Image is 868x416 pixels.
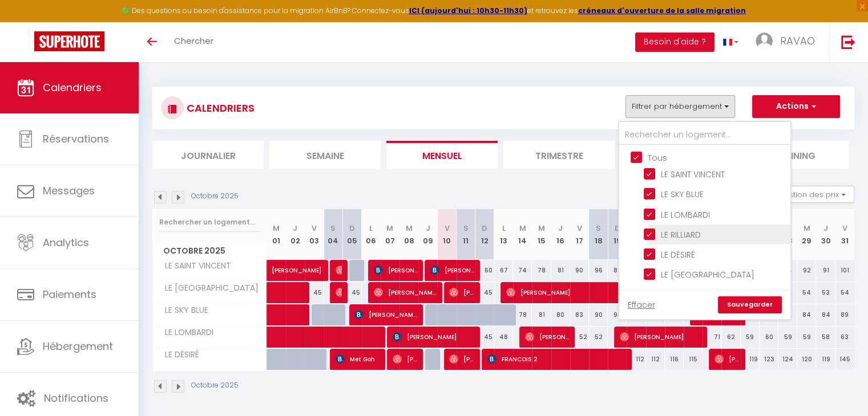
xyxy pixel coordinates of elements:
[152,141,264,169] li: Journalier
[756,32,773,50] img: ...
[661,249,695,260] span: LE DÉSIRÉ
[752,95,840,118] button: Actions
[399,209,418,260] th: 08
[155,304,211,317] span: LE SKY BLUE
[44,391,108,405] span: Notifications
[324,209,342,260] th: 04
[354,304,417,325] span: [PERSON_NAME]
[153,243,267,259] span: Octobre 2025
[312,223,317,234] abbr: V
[714,348,740,370] span: [PERSON_NAME]
[165,22,222,62] a: Chercher
[665,349,684,370] div: 116
[330,223,336,234] abbr: S
[342,209,361,260] th: 05
[155,327,216,339] span: LE LOMBARDI
[336,282,342,303] span: [PERSON_NAME]
[273,223,280,234] abbr: M
[627,349,645,370] div: 112
[578,6,746,15] a: créneaux d'ouverture de la salle migration
[589,327,608,348] div: 52
[159,212,260,233] input: Rechercher un logement...
[272,254,350,275] span: [PERSON_NAME]
[449,348,474,370] span: [PERSON_NAME] 2
[286,209,305,260] th: 02
[267,260,286,282] a: [PERSON_NAME]
[816,304,835,325] div: 84
[570,209,589,260] th: 17
[778,349,797,370] div: 124
[615,223,620,234] abbr: D
[426,223,430,234] abbr: J
[741,349,760,370] div: 119
[482,223,487,234] abbr: D
[816,282,835,303] div: 53
[842,223,847,234] abbr: V
[475,327,494,348] div: 45
[155,349,202,361] span: LE DÉSIRÉ
[558,223,563,234] abbr: J
[342,282,361,303] div: 45
[797,260,816,281] div: 92
[393,348,418,370] span: [PERSON_NAME] 1
[538,223,545,234] abbr: M
[513,304,532,325] div: 78
[551,209,570,260] th: 16
[737,141,849,169] li: Planning
[409,6,527,15] strong: ICI (aujourd'hui : 10h30-11h30)
[293,223,297,234] abbr: J
[835,260,854,281] div: 101
[661,209,710,221] span: LE LOMBARDI
[519,223,526,234] abbr: M
[43,339,113,353] span: Hébergement
[349,223,355,234] abbr: D
[513,209,532,260] th: 14
[457,209,475,260] th: 11
[444,223,449,234] abbr: V
[618,121,792,320] div: Filtrer par hébergement
[608,304,627,325] div: 90
[797,282,816,303] div: 54
[608,260,627,281] div: 87
[684,349,703,370] div: 115
[525,326,569,348] span: [PERSON_NAME]
[816,260,835,281] div: 91
[619,125,790,145] input: Rechercher un logement...
[608,209,627,260] th: 19
[369,223,373,234] abbr: L
[570,327,589,348] div: 52
[449,282,474,303] span: [PERSON_NAME]
[835,349,854,370] div: 145
[721,327,740,348] div: 62
[835,304,854,325] div: 89
[305,209,324,260] th: 03
[487,348,625,370] span: FRANCOIS 2
[503,141,615,169] li: Trimestre
[336,348,380,370] span: Met Goh
[646,349,665,370] div: 112
[174,35,213,47] span: Chercher
[780,34,815,48] span: RAVAO
[506,282,701,303] span: [PERSON_NAME]
[374,259,418,281] span: [PERSON_NAME]
[835,282,854,303] div: 54
[494,260,513,281] div: 67
[336,259,342,281] span: [PERSON_NAME]
[532,304,551,325] div: 81
[570,260,589,281] div: 90
[596,223,601,234] abbr: S
[747,22,829,62] a: ... RAVAO
[43,287,96,301] span: Paiements
[406,223,413,234] abbr: M
[620,326,701,348] span: [PERSON_NAME]
[191,191,239,202] p: Octobre 2025
[589,304,608,325] div: 90
[386,223,393,234] abbr: M
[393,326,474,348] span: [PERSON_NAME]
[760,349,778,370] div: 123
[760,327,778,348] div: 60
[269,141,381,169] li: Semaine
[381,209,399,260] th: 07
[769,186,854,203] button: Gestion des prix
